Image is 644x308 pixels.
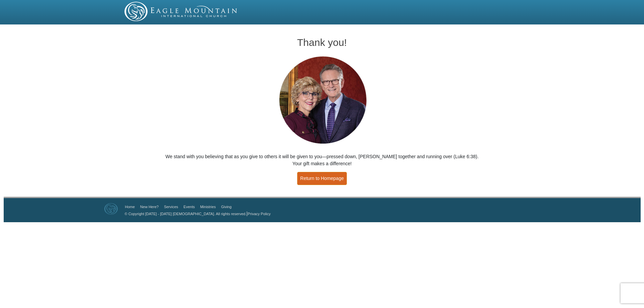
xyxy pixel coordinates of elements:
[104,203,118,214] img: Eagle Mountain International Church
[273,54,372,146] img: Pastors George and Terri Pearsons
[122,210,271,217] p: |
[200,205,216,209] a: Ministries
[125,205,135,209] a: Home
[165,37,480,48] h1: Thank you!
[183,205,195,209] a: Events
[297,172,347,185] a: Return to Homepage
[125,212,247,216] a: © Copyright [DATE] - [DATE] [DEMOGRAPHIC_DATA]. All rights reserved.
[140,205,159,209] a: New Here?
[164,205,178,209] a: Services
[221,205,231,209] a: Giving
[165,153,480,167] p: We stand with you believing that as you give to others it will be given to you—pressed down, [PER...
[124,2,238,21] img: EMIC
[248,212,270,216] a: Privacy Policy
